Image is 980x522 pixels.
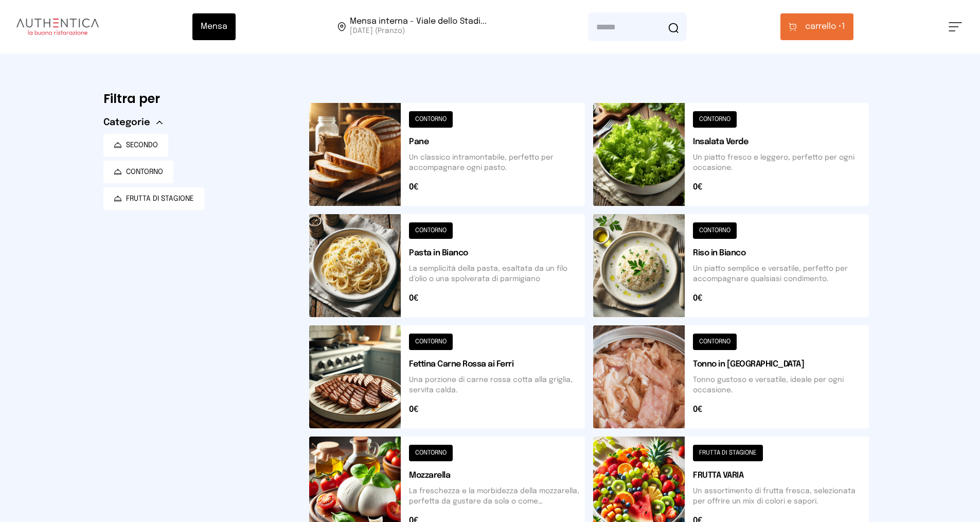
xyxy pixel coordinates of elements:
button: FRUTTA DI STAGIONE [103,187,204,210]
span: [DATE] (Pranzo) [350,26,487,36]
button: Mensa [192,13,236,40]
h6: Filtra per [103,91,293,107]
span: 1 [805,21,845,33]
span: Viale dello Stadio, 77, 05100 Terni TR, Italia [350,18,487,36]
button: Categorie [103,115,163,130]
span: carrello • [805,21,842,33]
span: SECONDO [126,140,158,150]
img: logo.8f33a47.png [16,19,99,35]
span: FRUTTA DI STAGIONE [126,194,194,204]
button: CONTORNO [103,161,173,183]
span: CONTORNO [126,167,163,177]
button: SECONDO [103,134,168,156]
button: carrello •1 [780,13,853,40]
span: Categorie [103,115,150,130]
